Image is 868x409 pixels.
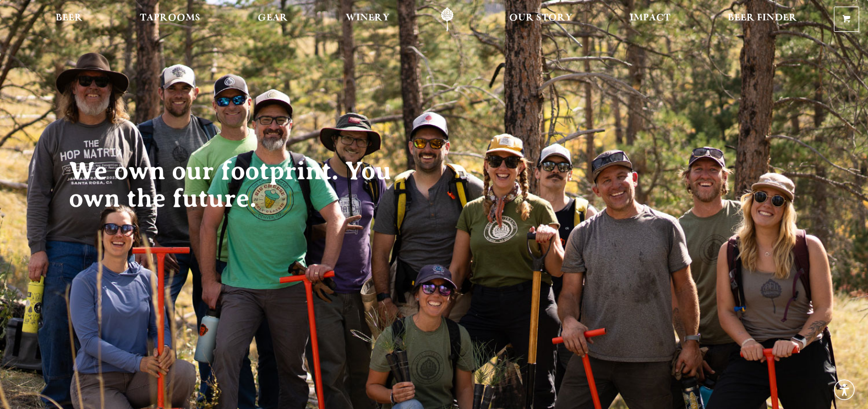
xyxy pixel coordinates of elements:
[427,7,468,32] a: Odell Home
[250,7,295,32] a: Gear
[502,7,580,32] a: Our Story
[69,157,412,212] h2: We own our footprint. You own the future.
[133,7,208,32] a: Taprooms
[630,14,670,23] span: Impact
[623,7,678,32] a: Impact
[258,14,288,23] span: Gear
[339,7,397,32] a: Winery
[728,14,797,23] span: Beer Finder
[56,14,83,23] span: Beer
[140,14,200,23] span: Taprooms
[48,7,90,32] a: Beer
[346,14,390,23] span: Winery
[720,7,804,32] a: Beer Finder
[509,14,572,23] span: Our Story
